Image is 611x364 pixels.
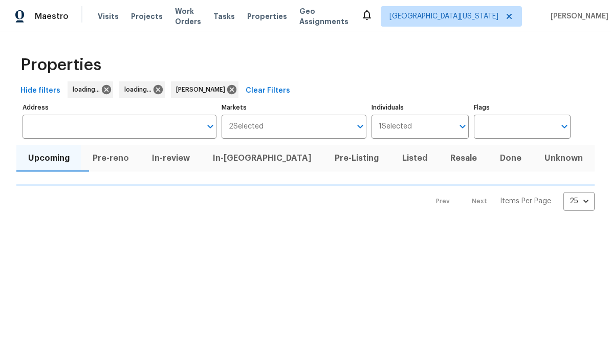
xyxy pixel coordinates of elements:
span: Tasks [213,13,235,20]
span: Maestro [35,11,69,22]
span: Properties [247,11,287,22]
label: Flags [474,104,571,111]
span: [PERSON_NAME] [547,11,608,22]
div: 25 [563,188,595,215]
p: Items Per Page [500,196,551,206]
span: Properties [20,60,101,70]
span: [GEOGRAPHIC_DATA][US_STATE] [389,11,498,22]
span: loading... [124,84,156,95]
label: Individuals [372,104,468,111]
span: Pre-reno [87,151,134,165]
span: Visits [98,11,119,22]
span: Geo Assignments [299,6,348,27]
span: In-[GEOGRAPHIC_DATA] [208,151,317,165]
span: Clear Filters [246,84,290,97]
button: Open [557,119,572,134]
span: Resale [445,151,482,165]
span: In-review [146,151,195,165]
label: Address [23,104,216,111]
div: [PERSON_NAME] [171,81,238,98]
div: loading... [68,81,113,98]
label: Markets [222,104,367,111]
span: [PERSON_NAME] [176,84,229,95]
nav: Pagination Navigation [426,192,595,211]
button: Open [203,119,217,134]
button: Clear Filters [242,81,294,100]
span: Done [495,151,527,165]
span: Unknown [539,151,588,165]
span: Hide filters [20,84,60,97]
span: loading... [73,84,104,95]
span: Pre-Listing [330,151,384,165]
span: 1 Selected [379,122,412,131]
span: 2 Selected [229,122,264,131]
span: Projects [131,11,163,22]
button: Open [455,119,470,134]
span: Listed [397,151,432,165]
button: Open [353,119,367,134]
span: Upcoming [23,151,75,165]
span: Work Orders [175,6,201,27]
button: Hide filters [16,81,64,100]
div: loading... [119,81,165,98]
